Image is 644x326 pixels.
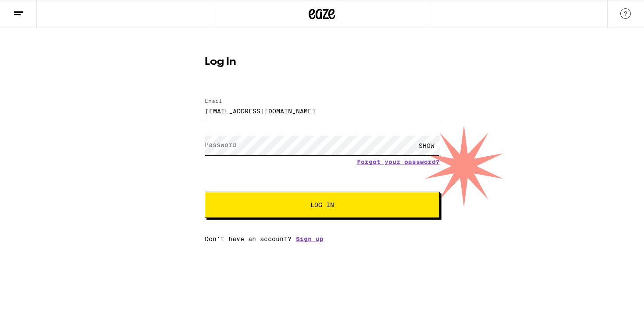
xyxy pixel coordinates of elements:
[310,202,334,208] span: Log In
[205,141,236,148] label: Password
[205,235,440,242] div: Don't have an account?
[413,136,440,155] div: SHOW
[357,158,440,165] a: Forgot your password?
[205,98,222,104] label: Email
[205,57,440,67] h1: Log In
[296,235,324,242] a: Sign up
[205,101,440,121] input: Email
[205,192,440,218] button: Log In
[20,6,38,14] span: Help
